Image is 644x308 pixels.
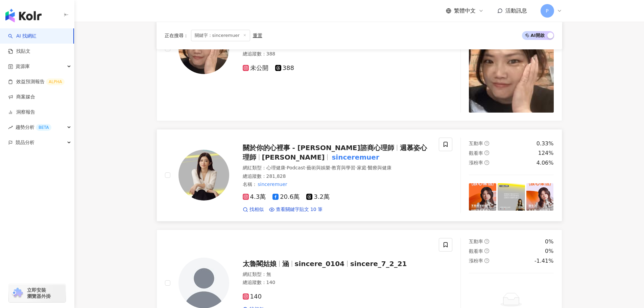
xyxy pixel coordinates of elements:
[536,140,554,147] div: 0.33%
[8,109,35,116] a: 洞察報告
[5,9,42,22] img: logo
[469,248,483,254] span: 觀看率
[16,135,34,150] span: 競品分析
[249,206,264,213] span: 找相似
[368,165,391,170] span: 醫療與健康
[366,165,368,170] span: ·
[469,258,483,263] span: 漲粉率
[275,65,294,72] span: 388
[243,293,262,300] span: 140
[178,150,229,200] img: KOL Avatar
[469,141,483,146] span: 互動率
[8,33,37,40] a: searchAI 找網紅
[272,193,300,200] span: 20.6萬
[257,181,288,188] mark: sinceremuer
[498,183,525,211] img: post-image
[243,144,427,161] span: 週慕姿心理師
[282,260,289,268] span: 涵
[469,28,554,113] img: post-image
[332,165,355,170] span: 教育與學習
[269,206,323,213] a: 查看關鍵字貼文 10 筆
[534,257,554,265] div: -1.41%
[469,150,483,156] span: 觀看率
[546,7,548,15] span: P
[8,78,65,85] a: 效益預測報告ALPHA
[36,124,51,131] div: BETA
[538,149,554,157] div: 124%
[243,260,277,268] span: 太魯閣姑娘
[285,165,287,170] span: ·
[157,129,562,221] a: KOL Avatar關於你的心裡事 - [PERSON_NAME]諮商心理師週慕姿心理師[PERSON_NAME]sinceremuer網紅類型：心理健康·Podcast·藝術與娛樂·教育與學習...
[16,59,30,74] span: 資源庫
[357,165,366,170] span: 家庭
[484,141,489,146] span: question-circle
[484,239,489,244] span: question-circle
[276,206,323,213] span: 查看關鍵字貼文 10 筆
[484,150,489,155] span: question-circle
[243,279,431,286] div: 總追蹤數 ： 140
[243,165,431,171] div: 網紅類型 ：
[262,153,325,161] span: [PERSON_NAME]
[243,271,431,278] div: 網紅類型 ： 無
[287,165,305,170] span: Podcast
[330,152,380,163] mark: sinceremuer
[469,239,483,244] span: 互動率
[454,7,476,15] span: 繁體中文
[484,160,489,165] span: question-circle
[243,65,268,72] span: 未公開
[484,248,489,253] span: question-circle
[469,160,483,165] span: 漲粉率
[8,48,30,55] a: 找貼文
[536,159,554,167] div: 4.06%
[243,181,288,188] span: 名稱 ：
[355,165,357,170] span: ·
[27,287,51,299] span: 立即安裝 瀏覽器外掛
[266,165,285,170] span: 心理健康
[9,284,66,302] a: chrome extension立即安裝 瀏覽器外掛
[545,238,553,245] div: 0%
[191,30,250,41] span: 關鍵字：sinceremuer
[243,51,431,57] div: 總追蹤數 ： 388
[469,183,496,211] img: post-image
[484,258,489,263] span: question-circle
[307,165,330,170] span: 藝術與娛樂
[8,94,35,100] a: 商案媒合
[243,173,431,180] div: 總追蹤數 ： 281,828
[305,165,306,170] span: ·
[350,260,407,268] span: sincere_7_2_21
[165,33,188,38] span: 正在搜尋 ：
[8,125,13,130] span: rise
[253,33,262,38] div: 重置
[11,288,24,299] img: chrome extension
[243,193,266,200] span: 4.3萬
[243,144,394,152] span: 關於你的心裡事 - [PERSON_NAME]諮商心理師
[295,260,345,268] span: sincere_0104
[306,193,330,200] span: 3.2萬
[545,247,553,255] div: 0%
[505,7,527,14] span: 活動訊息
[16,120,51,135] span: 趨勢分析
[243,206,264,213] a: 找相似
[330,165,332,170] span: ·
[526,183,554,211] img: post-image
